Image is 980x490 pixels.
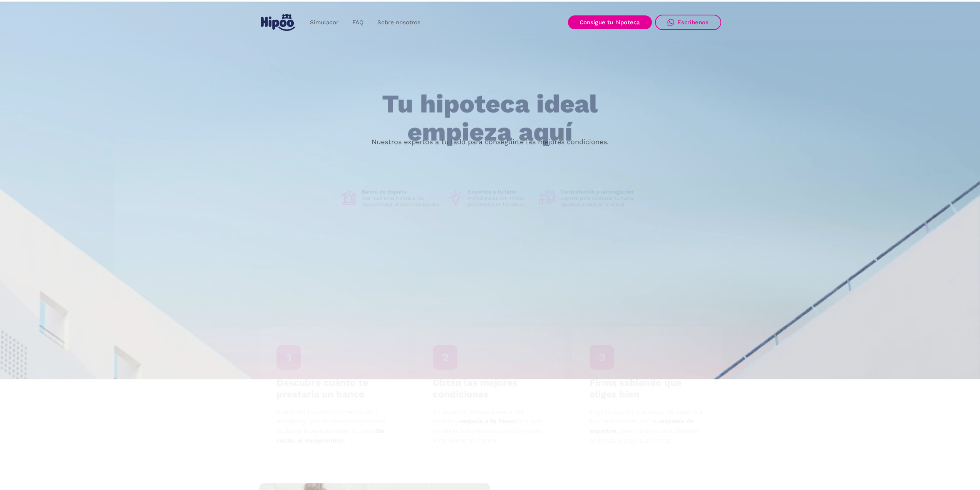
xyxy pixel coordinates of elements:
[560,195,640,207] p: Soporte para contratar tu nueva hipoteca o mejorar la actual
[433,377,548,400] h4: Obtén las mejores condiciones
[589,377,704,400] h4: Firma sabiendo que eliges bien
[677,19,709,26] div: Escríbenos
[468,188,533,195] h1: Expertos a tu lado
[344,90,636,146] h1: Tu hipoteca ideal empieza aquí
[303,15,345,30] a: Simulador
[362,188,441,195] h1: Banco de España
[560,188,640,195] h1: Contratación y subrogación
[259,11,297,34] a: home
[370,15,427,30] a: Sobre nosotros
[276,427,384,444] strong: Sin coste, ni compromiso.
[568,15,652,29] a: Consigue tu hipoteca
[589,407,704,446] p: Elige la opción que mejor se adapte a tus necesidades con el , garantizando una decisión acertada...
[459,418,515,425] strong: negocia a tu favor
[655,15,721,30] a: Escríbenos
[433,407,548,446] p: Tu experto compara entre +14 bancos y para que consigas las mejores condiciones sin ir de banco e...
[276,377,391,400] h4: Descubre cuánto te prestaría un banco
[276,407,391,446] p: Completa tu perfil en menos de 3 minutos y uno de nuestros gestores te llamará para estudiar tu c...
[345,15,370,30] a: FAQ
[589,418,694,434] strong: respaldo de expertos
[362,195,441,207] p: Intermediarios hipotecarios regulados por el Banco de España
